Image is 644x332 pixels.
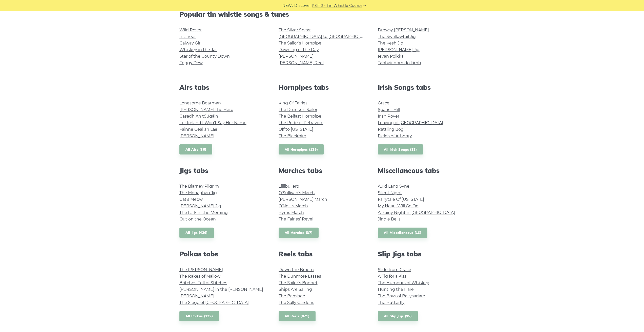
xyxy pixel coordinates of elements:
[279,60,324,65] a: [PERSON_NAME] Reel
[312,3,362,9] a: PST10 - Tin Whistle Course
[179,274,220,279] a: The Rakes of Mallow
[378,47,420,52] a: [PERSON_NAME] Jig
[179,41,201,46] a: Galway Girl
[279,228,319,238] a: All Marches (37)
[279,47,319,52] a: Dawning of the Day
[279,217,313,222] a: The Fairies’ Revel
[179,217,216,222] a: Out on the Ocean
[179,294,214,298] a: [PERSON_NAME]
[279,28,311,32] a: The Silver Spear
[179,280,227,285] a: Britches Full of Stitches
[279,197,327,202] a: [PERSON_NAME] March
[279,184,299,189] a: Lillibullero
[279,210,304,215] a: Byrns March
[279,120,323,125] a: The Pride of Petravore
[378,83,465,91] h2: Irish Songs tabs
[279,274,321,279] a: The Dunmore Lasses
[179,300,249,305] a: The Siege of [GEOGRAPHIC_DATA]
[179,167,266,174] h2: Jigs tabs
[279,250,366,258] h2: Reels tabs
[378,294,425,298] a: The Boys of Ballysadare
[378,190,402,195] a: Silent Night
[179,267,223,272] a: The [PERSON_NAME]
[378,210,455,215] a: A Rainy Night in [GEOGRAPHIC_DATA]
[179,83,266,91] h2: Airs tabs
[279,267,314,272] a: Down the Broom
[179,120,246,125] a: For Ireland I Won’t Say Her Name
[179,34,196,39] a: Inisheer
[378,134,412,138] a: Fields of Athenry
[279,114,321,119] a: The Belfast Hornpipe
[378,54,404,59] a: Ievan Polkka
[378,167,465,174] h2: Miscellaneous tabs
[378,274,406,279] a: A Fig for a Kiss
[279,41,321,46] a: The Sailor’s Hornpipe
[179,54,230,59] a: Star of the County Down
[378,60,421,65] a: Tabhair dom do lámh
[378,127,404,132] a: Rattling Bog
[378,107,400,112] a: Spancil Hill
[282,3,293,9] span: NEW:
[179,184,219,189] a: The Blarney Pilgrim
[279,294,305,298] a: The Banshee
[279,300,314,305] a: The Sally Gardens
[179,144,213,155] a: All Airs (36)
[378,41,403,46] a: The Kesh Jig
[279,190,315,195] a: O’Sullivan’s March
[279,144,324,155] a: All Hornpipes (139)
[378,228,428,238] a: All Miscellaneous (16)
[179,197,203,202] a: Cat’s Meow
[179,228,214,238] a: All Jigs (436)
[279,134,306,138] a: The Blackbird
[279,107,317,112] a: The Drunken Sailor
[378,28,429,32] a: Drowsy [PERSON_NAME]
[179,10,465,18] h2: Popular tin whistle songs & tunes
[378,34,416,39] a: The Swallowtail Jig
[179,101,221,105] a: Lonesome Boatman
[179,47,217,52] a: Whiskey in the Jar
[378,197,424,202] a: Fairytale Of [US_STATE]
[179,287,263,292] a: [PERSON_NAME] in the [PERSON_NAME]
[279,101,307,105] a: King Of Fairies
[179,190,217,195] a: The Monaghan Jig
[378,311,418,321] a: All Slip Jigs (95)
[279,167,366,174] h2: Marches tabs
[378,184,409,189] a: Auld Lang Syne
[179,28,202,32] a: Wild Rover
[179,107,233,112] a: [PERSON_NAME] the Hero
[378,287,414,292] a: Hunting the Hare
[378,144,423,155] a: All Irish Songs (32)
[378,204,419,208] a: My Heart Will Go On
[179,210,228,215] a: The Lark in the Morning
[179,311,219,321] a: All Polkas (129)
[179,204,221,208] a: [PERSON_NAME] Jig
[279,280,318,285] a: The Sailor’s Bonnet
[294,3,311,9] span: Discover
[279,204,308,208] a: O’Neill’s March
[279,34,372,39] a: [GEOGRAPHIC_DATA] to [GEOGRAPHIC_DATA]
[279,311,316,321] a: All Reels (871)
[378,217,401,222] a: Jingle Bells
[179,134,214,138] a: [PERSON_NAME]
[378,114,399,119] a: Irish Rover
[179,127,217,132] a: Fáinne Geal an Lae
[279,287,312,292] a: Ships Are Sailing
[378,101,389,105] a: Grace
[378,267,411,272] a: Slide from Grace
[279,127,313,132] a: Off to [US_STATE]
[378,120,443,125] a: Leaving of [GEOGRAPHIC_DATA]
[378,300,405,305] a: The Butterfly
[179,60,203,65] a: Foggy Dew
[179,114,218,119] a: Casadh An tSúgáin
[279,83,366,91] h2: Hornpipes tabs
[279,54,314,59] a: [PERSON_NAME]
[378,250,465,258] h2: Slip Jigs tabs
[179,250,266,258] h2: Polkas tabs
[378,280,429,285] a: The Humours of Whiskey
